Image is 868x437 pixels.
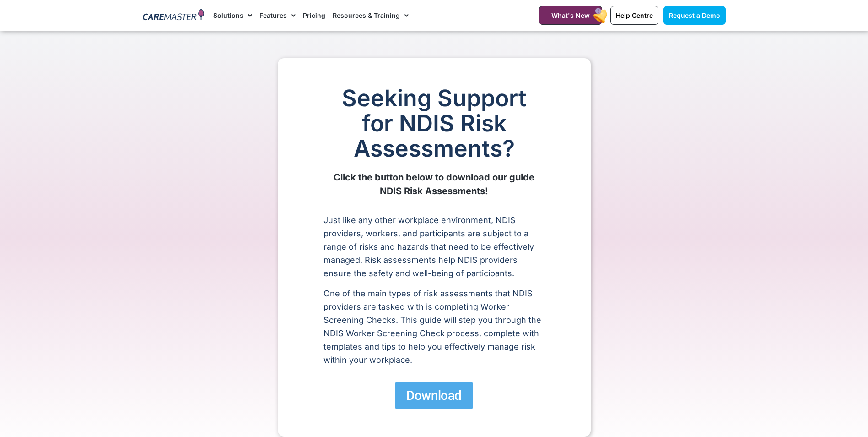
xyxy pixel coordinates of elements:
b: Click the button below to download our guide NDIS Risk Assessments! [334,172,534,197]
a: What's New [539,6,602,25]
p: One of the main types of risk assessments that NDIS providers are tasked with is completing Worke... [323,287,545,366]
a: Download [395,382,472,409]
p: Just like any other workplace environment, NDIS providers, workers, and participants are subject ... [323,213,545,280]
span: Help Centre [616,11,653,19]
h1: Seeking Support for NDIS Risk Assessments? [323,86,545,161]
span: What's New [551,11,590,19]
span: Download [406,388,461,404]
span: Request a Demo [669,11,720,19]
a: Request a Demo [663,6,726,25]
img: CareMaster Logo [143,9,205,22]
a: Help Centre [610,6,658,25]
